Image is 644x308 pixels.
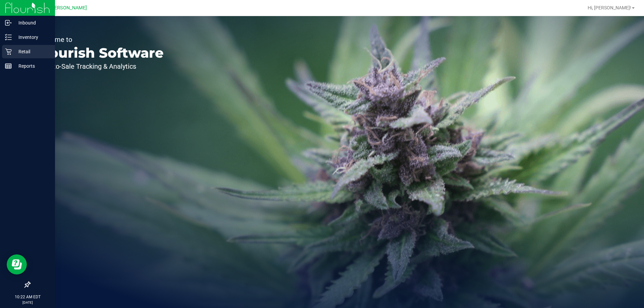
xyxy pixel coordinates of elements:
[5,34,12,41] inline-svg: Inventory
[36,46,164,60] p: Flourish Software
[36,36,164,43] p: Welcome to
[588,5,631,10] span: Hi, [PERSON_NAME]!
[50,5,87,11] span: [PERSON_NAME]
[3,294,52,300] p: 10:22 AM EDT
[12,62,52,70] p: Reports
[3,300,52,305] p: [DATE]
[5,19,12,26] inline-svg: Inbound
[12,33,52,41] p: Inventory
[36,63,164,70] p: Seed-to-Sale Tracking & Analytics
[7,254,27,274] iframe: Resource center
[12,19,52,27] p: Inbound
[12,48,52,56] p: Retail
[5,48,12,55] inline-svg: Retail
[5,63,12,69] inline-svg: Reports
